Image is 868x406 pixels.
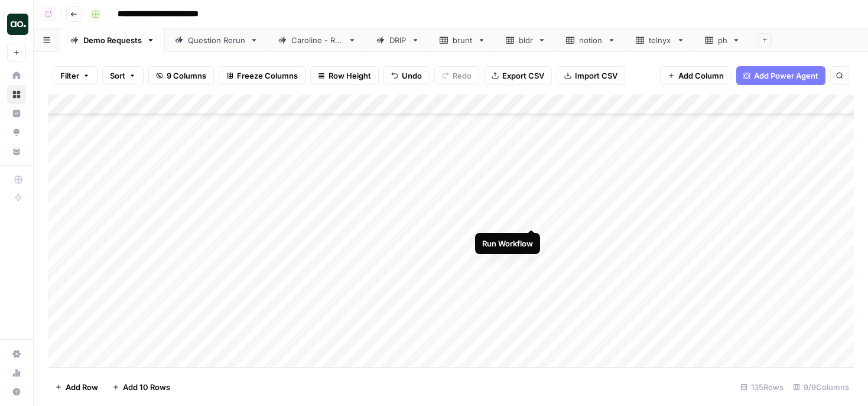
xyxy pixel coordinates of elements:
[291,34,343,46] div: Caroline - Run
[788,378,854,397] div: 9/9 Columns
[7,85,26,104] a: Browse
[7,142,26,161] a: Your Data
[736,378,788,397] div: 135 Rows
[626,28,695,52] a: telnyx
[237,70,298,82] span: Freeze Columns
[329,70,371,82] span: Row Height
[502,70,544,82] span: Export CSV
[496,28,556,52] a: bldr
[482,238,533,249] div: Run Workflow
[110,70,125,82] span: Sort
[430,28,496,52] a: brunt
[557,66,625,85] button: Import CSV
[48,378,105,397] button: Add Row
[434,66,479,85] button: Redo
[188,34,245,46] div: Question Rerun
[519,34,533,46] div: bldr
[66,381,98,393] span: Add Row
[7,9,26,39] button: Workspace: Dillon Test
[7,382,26,401] button: Help + Support
[754,70,818,82] span: Add Power Agent
[660,66,732,85] button: Add Column
[7,66,26,85] a: Home
[7,363,26,382] a: Usage
[7,123,26,142] a: Opportunities
[60,70,79,82] span: Filter
[575,70,617,82] span: Import CSV
[268,28,366,52] a: Caroline - Run
[123,381,170,393] span: Add 10 Rows
[484,66,552,85] button: Export CSV
[678,70,724,82] span: Add Column
[53,66,97,85] button: Filter
[453,70,472,82] span: Redo
[718,34,727,46] div: ph
[7,345,26,363] a: Settings
[453,34,473,46] div: brunt
[695,28,750,52] a: ph
[389,34,407,46] div: DRIP
[310,66,379,85] button: Row Height
[649,34,672,46] div: telnyx
[165,28,268,52] a: Question Rerun
[83,34,142,46] div: Demo Requests
[167,70,206,82] span: 9 Columns
[148,66,214,85] button: 9 Columns
[556,28,626,52] a: notion
[105,378,177,397] button: Add 10 Rows
[736,66,825,85] button: Add Power Agent
[60,28,165,52] a: Demo Requests
[402,70,422,82] span: Undo
[366,28,430,52] a: DRIP
[383,66,430,85] button: Undo
[102,66,144,85] button: Sort
[7,14,28,35] img: Dillon Test Logo
[579,34,603,46] div: notion
[7,104,26,123] a: Insights
[219,66,305,85] button: Freeze Columns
